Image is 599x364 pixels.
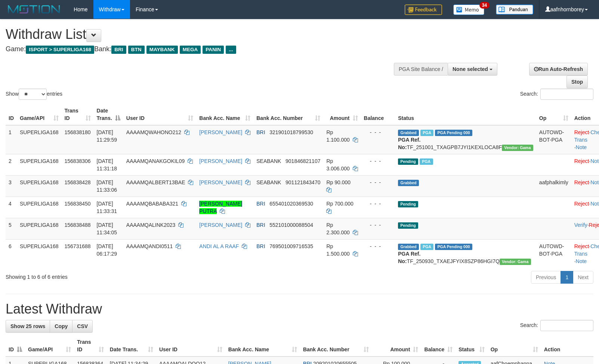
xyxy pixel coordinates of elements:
a: Note [576,258,587,264]
span: 156838306 [65,158,91,164]
span: Grabbed [398,180,419,186]
span: Pending [398,201,418,207]
span: [DATE] 11:31:18 [97,158,117,172]
th: Game/API: activate to sort column ascending [17,104,62,125]
a: Note [576,144,587,150]
th: Bank Acc. Name: activate to sort column ascending [225,335,300,357]
span: BRI [256,222,265,228]
img: panduan.png [496,4,533,15]
span: BRI [256,201,265,207]
div: - - - [364,129,392,136]
th: Balance [361,104,395,125]
span: SEABANK [256,179,281,185]
b: PGA Ref. No: [398,251,420,264]
th: Bank Acc. Number: activate to sort column ascending [300,335,372,357]
span: Vendor URL: https://trx31.1velocity.biz [500,259,531,265]
span: Copy [55,323,68,329]
a: ANDI AL A RAAF [199,243,239,249]
th: Op: activate to sort column ascending [536,104,571,125]
a: [PERSON_NAME] [199,179,242,185]
span: Rp 90.000 [326,179,351,185]
span: [DATE] 11:33:06 [97,179,117,193]
b: PGA Ref. No: [398,137,420,150]
a: [PERSON_NAME] PUTRA [199,201,242,214]
span: 156838488 [65,222,91,228]
div: - - - [364,221,392,229]
span: 156838428 [65,179,91,185]
span: Copy 321901018799530 to clipboard [269,129,313,135]
a: Copy [50,320,72,333]
span: PGA Pending [435,130,472,136]
span: 156838180 [65,129,91,135]
td: TF_251001_TXAGPB7JYI1KEXLOCA8F [395,125,536,154]
span: Vendor URL: https://trx31.1velocity.biz [502,145,533,151]
a: Reject [574,129,589,135]
span: BRI [256,129,265,135]
th: User ID: activate to sort column ascending [123,104,196,125]
td: 2 [6,154,17,175]
td: SUPERLIGA168 [17,218,62,239]
td: SUPERLIGA168 [17,239,62,268]
td: SUPERLIGA168 [17,154,62,175]
th: Date Trans.: activate to sort column ascending [107,335,156,357]
a: Reject [574,201,589,207]
span: BTN [128,46,145,54]
span: None selected [453,66,488,72]
h1: Withdraw List [6,27,392,42]
td: aafphalkimly [536,175,571,197]
span: Marked by aafromsomean [420,244,433,250]
th: Balance: activate to sort column ascending [421,335,456,357]
span: Copy 655401020369530 to clipboard [269,201,313,207]
span: Rp 700.000 [326,201,353,207]
span: [DATE] 06:17:29 [97,243,117,257]
td: TF_250930_TXAEJFYIX8SZP86HGI7Q [395,239,536,268]
span: Grabbed [398,130,419,136]
th: ID: activate to sort column descending [6,335,25,357]
span: PGA Pending [435,244,472,250]
th: User ID: activate to sort column ascending [156,335,225,357]
span: MAYBANK [146,46,178,54]
td: 5 [6,218,17,239]
span: ISPORT > SUPERLIGA168 [26,46,94,54]
label: Search: [520,320,593,331]
a: 1 [561,271,573,284]
span: 156838450 [65,201,91,207]
span: 34 [479,2,490,9]
span: PANIN [203,46,224,54]
input: Search: [540,89,593,100]
a: [PERSON_NAME] [199,222,242,228]
span: Copy 769501009716535 to clipboard [269,243,313,249]
img: Feedback.jpg [405,4,442,15]
th: Amount: activate to sort column ascending [372,335,422,357]
button: None selected [448,63,497,75]
span: AAAAMQALINK2023 [126,222,176,228]
span: AAAAMQALBERT13BAE [126,179,185,185]
label: Show entries [6,89,62,100]
span: Copy 901121843470 to clipboard [285,179,320,185]
th: ID [6,104,17,125]
span: AAAAMQANDI0511 [126,243,173,249]
span: AAAAMQWAHONO212 [126,129,181,135]
span: 156731688 [65,243,91,249]
span: Rp 3.006.000 [326,158,349,172]
span: [DATE] 11:33:31 [97,201,117,214]
div: PGA Site Balance / [394,63,448,75]
span: Grabbed [398,244,419,250]
input: Search: [540,320,593,331]
div: - - - [364,200,392,207]
td: 3 [6,175,17,197]
select: Showentries [19,89,47,100]
span: AAAAMQANAKGOKIL09 [126,158,185,164]
td: AUTOWD-BOT-PGA [536,239,571,268]
th: Game/API: activate to sort column ascending [25,335,74,357]
a: [PERSON_NAME] [199,158,242,164]
a: CSV [72,320,93,333]
a: Reject [574,158,589,164]
span: Marked by aafsengchandara [420,130,433,136]
div: - - - [364,157,392,165]
th: Bank Acc. Number: activate to sort column ascending [253,104,323,125]
th: Trans ID: activate to sort column ascending [62,104,94,125]
td: 1 [6,125,17,154]
span: Marked by aafsengchandara [420,158,433,165]
span: CSV [77,323,88,329]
